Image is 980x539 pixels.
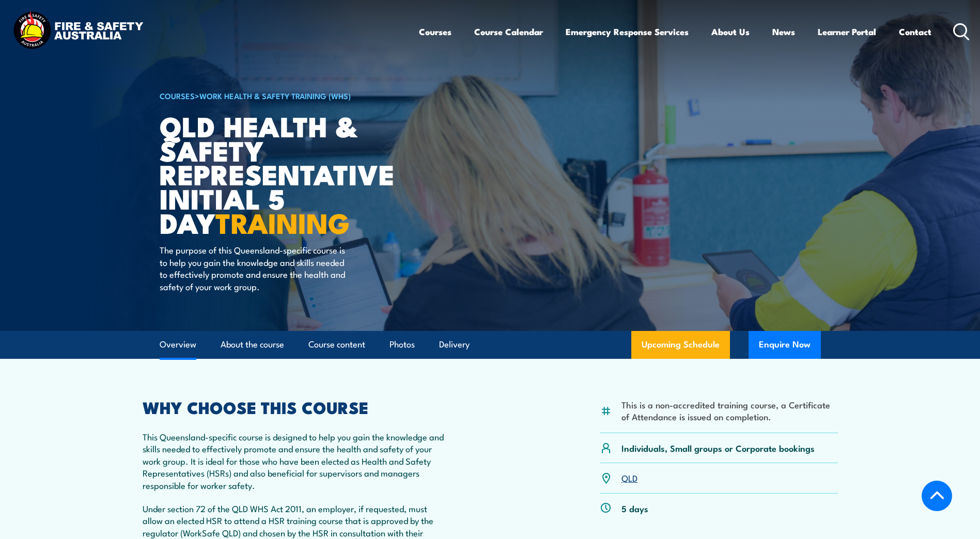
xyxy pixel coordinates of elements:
p: Individuals, Small groups or Corporate bookings [621,442,815,454]
p: This Queensland-specific course is designed to help you gain the knowledge and skills needed to e... [143,431,444,491]
p: 5 days [621,502,648,514]
strong: TRAINING [215,200,350,243]
a: Work Health & Safety Training (WHS) [199,90,351,101]
a: Overview [160,331,196,358]
a: News [772,18,795,45]
button: Enquire Now [749,331,821,359]
a: Photos [390,331,415,358]
h6: > [160,89,415,102]
p: The purpose of this Queensland-specific course is to help you gain the knowledge and skills neede... [160,244,348,292]
a: About Us [711,18,750,45]
a: Course Calendar [474,18,543,45]
a: Emergency Response Services [566,18,689,45]
h1: QLD Health & Safety Representative Initial 5 Day [160,114,415,234]
a: QLD [621,471,637,484]
a: COURSES [160,90,195,101]
a: Upcoming Schedule [631,331,730,359]
li: This is a non-accredited training course, a Certificate of Attendance is issued on completion. [621,399,838,423]
a: Contact [899,18,931,45]
a: Courses [419,18,452,45]
h2: WHY CHOOSE THIS COURSE [143,400,444,414]
a: Course content [308,331,365,358]
a: About the course [221,331,284,358]
a: Learner Portal [818,18,876,45]
a: Delivery [439,331,470,358]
